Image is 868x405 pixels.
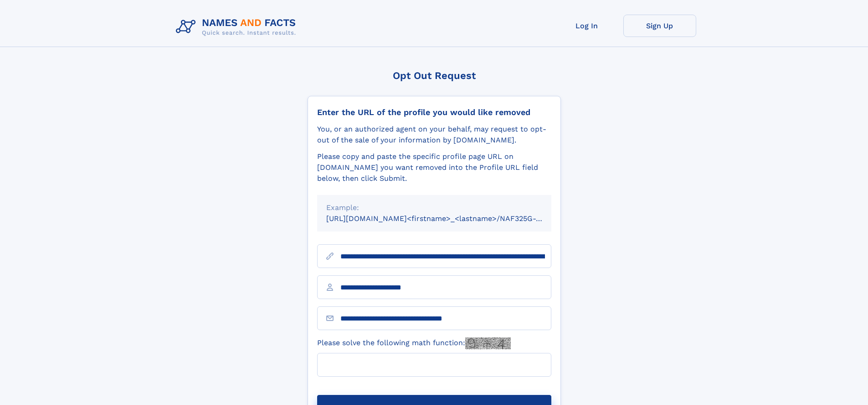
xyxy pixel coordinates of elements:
a: Sign Up [623,15,696,37]
div: Opt Out Request [308,70,561,81]
div: Enter the URL of the profile you would like removed [317,107,551,117]
a: Log In [550,15,623,37]
img: Logo Names and Facts [172,15,303,39]
div: Please copy and paste the specific profile page URL on [DOMAIN_NAME] you want removed into the Pr... [317,151,551,184]
div: Example: [326,202,542,213]
small: [URL][DOMAIN_NAME]<firstname>_<lastname>/NAF325G-xxxxxxxx [326,214,569,223]
label: Please solve the following math function: [317,337,511,349]
div: You, or an authorized agent on your behalf, may request to opt-out of the sale of your informatio... [317,124,551,146]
